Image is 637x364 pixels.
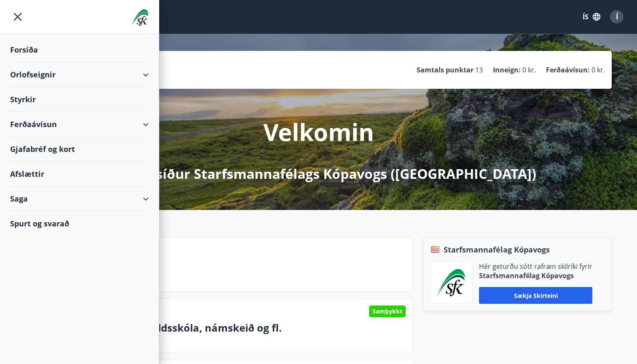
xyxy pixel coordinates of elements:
[444,244,550,255] span: Starfsmannafélag Kópavogs
[546,65,590,74] p: Ferðaávísun :
[87,321,406,335] p: Nám í framhaldsskóla, námskeið og fl.
[479,262,592,271] p: Hér geturðu sótt rafræn skilríki fyrir
[10,162,149,186] div: Afslættir
[10,9,25,24] button: menu
[437,269,466,297] img: x5MjQkxwhnYn6YREZUTEa9Q4KsBUeQdWGts9Dj4O.png
[475,65,483,74] span: 13
[10,62,149,87] div: Orlofseignir
[131,9,149,26] img: union_logo
[616,12,618,21] span: Í
[522,65,536,74] span: 0 kr.
[578,9,605,24] button: ÍS
[10,37,149,62] div: Forsíða
[479,271,592,280] p: Starfsmannafélag Kópavogs
[263,116,374,148] p: Velkomin
[10,211,149,236] div: Spurt og svarað
[369,306,406,317] div: Samþykkt
[10,112,149,137] div: Ferðaávísun
[607,7,627,27] button: Í
[87,258,406,273] p: Næstu helgi
[10,137,149,162] div: Gjafabréf og kort
[591,65,605,74] span: 0 kr.
[10,186,149,211] div: Saga
[101,165,536,183] p: á Mínar síður Starfsmannafélags Kópavogs ([GEOGRAPHIC_DATA])
[493,65,521,74] p: Inneign :
[479,287,592,304] button: Sækja skírteini
[417,65,474,74] p: Samtals punktar
[10,87,149,112] div: Styrkir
